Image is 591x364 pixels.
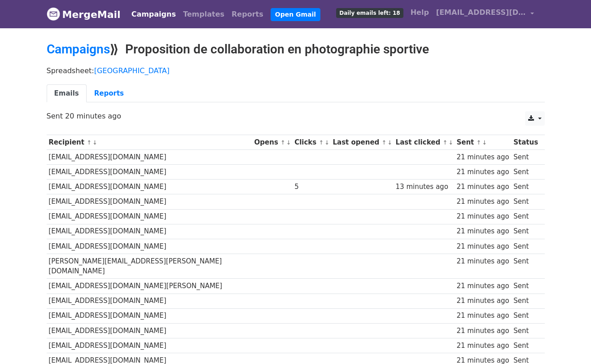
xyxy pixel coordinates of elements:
[448,139,453,146] a: ↓
[511,165,540,180] td: Sent
[179,5,228,23] a: Templates
[511,135,540,150] th: Status
[286,139,291,146] a: ↓
[47,279,252,294] td: [EMAIL_ADDRESS][DOMAIN_NAME][PERSON_NAME]
[511,338,540,353] td: Sent
[455,135,512,150] th: Sent
[92,139,97,146] a: ↓
[336,8,403,18] span: Daily emails left: 18
[47,42,110,57] a: Campaigns
[87,139,92,146] a: ↑
[511,254,540,279] td: Sent
[47,165,252,180] td: [EMAIL_ADDRESS][DOMAIN_NAME]
[511,194,540,209] td: Sent
[456,167,509,177] div: 21 minutes ago
[47,239,252,254] td: [EMAIL_ADDRESS][DOMAIN_NAME]
[128,5,179,23] a: Campaigns
[511,180,540,194] td: Sent
[456,226,509,237] div: 21 minutes ago
[47,5,121,24] a: MergeMail
[47,7,60,21] img: MergeMail logo
[511,294,540,308] td: Sent
[456,341,509,351] div: 21 minutes ago
[280,139,285,146] a: ↑
[396,182,452,192] div: 13 minutes ago
[47,194,252,209] td: [EMAIL_ADDRESS][DOMAIN_NAME]
[456,197,509,207] div: 21 minutes ago
[482,139,487,146] a: ↓
[456,241,509,252] div: 21 minutes ago
[333,4,407,22] a: Daily emails left: 18
[47,323,252,338] td: [EMAIL_ADDRESS][DOMAIN_NAME]
[47,84,87,103] a: Emails
[252,135,293,150] th: Opens
[456,296,509,306] div: 21 minutes ago
[476,139,481,146] a: ↑
[47,180,252,194] td: [EMAIL_ADDRESS][DOMAIN_NAME]
[47,111,545,121] p: Sent 20 minutes ago
[511,239,540,254] td: Sent
[442,139,447,146] a: ↑
[456,152,509,162] div: 21 minutes ago
[47,308,252,323] td: [EMAIL_ADDRESS][DOMAIN_NAME]
[511,224,540,239] td: Sent
[456,182,509,192] div: 21 minutes ago
[456,281,509,291] div: 21 minutes ago
[456,211,509,222] div: 21 minutes ago
[407,4,433,22] a: Help
[47,42,545,57] h2: ⟫ Proposition de collaboration en photographie sportive
[456,256,509,267] div: 21 minutes ago
[271,8,320,21] a: Open Gmail
[47,150,252,165] td: [EMAIL_ADDRESS][DOMAIN_NAME]
[511,323,540,338] td: Sent
[47,294,252,308] td: [EMAIL_ADDRESS][DOMAIN_NAME]
[511,209,540,224] td: Sent
[511,150,540,165] td: Sent
[94,66,170,75] a: [GEOGRAPHIC_DATA]
[511,308,540,323] td: Sent
[331,135,394,150] th: Last opened
[319,139,324,146] a: ↑
[546,321,591,364] iframe: Chat Widget
[294,182,328,192] div: 5
[47,66,545,75] p: Spreadsheet:
[436,7,526,18] span: [EMAIL_ADDRESS][DOMAIN_NAME]
[387,139,392,146] a: ↓
[382,139,387,146] a: ↑
[394,135,455,150] th: Last clicked
[228,5,267,23] a: Reports
[324,139,329,146] a: ↓
[47,209,252,224] td: [EMAIL_ADDRESS][DOMAIN_NAME]
[456,326,509,336] div: 21 minutes ago
[433,4,538,25] a: [EMAIL_ADDRESS][DOMAIN_NAME]
[456,311,509,321] div: 21 minutes ago
[292,135,330,150] th: Clicks
[87,84,131,103] a: Reports
[47,224,252,239] td: [EMAIL_ADDRESS][DOMAIN_NAME]
[47,338,252,353] td: [EMAIL_ADDRESS][DOMAIN_NAME]
[47,135,252,150] th: Recipient
[511,279,540,294] td: Sent
[47,254,252,279] td: [PERSON_NAME][EMAIL_ADDRESS][PERSON_NAME][DOMAIN_NAME]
